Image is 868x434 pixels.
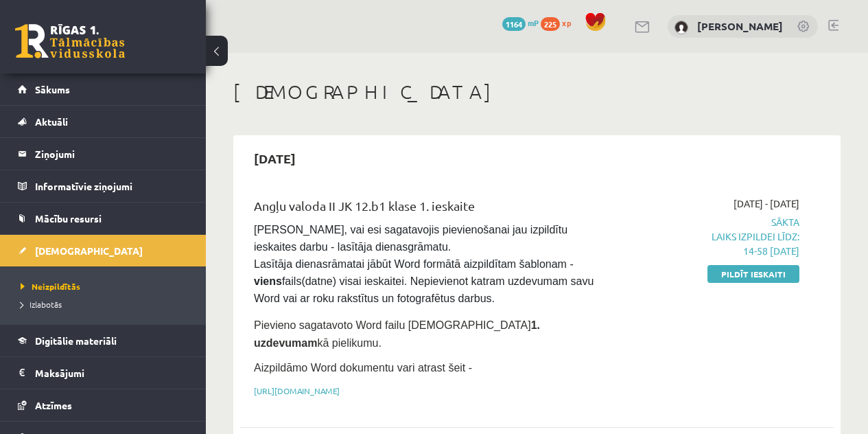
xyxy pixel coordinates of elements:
a: Ziņojumi [18,138,189,170]
span: [PERSON_NAME], vai esi sagatavojis pievienošanai jau izpildītu ieskaites darbu - lasītāja dienasg... [254,224,597,304]
span: Digitālie materiāli [35,334,117,347]
legend: Ziņojumi [35,138,189,170]
h1: [DEMOGRAPHIC_DATA] [233,80,841,104]
span: Sākums [35,83,70,95]
a: Izlabotās [21,298,192,310]
span: xp [562,17,571,28]
img: Kate Birğele [675,21,688,34]
a: Informatīvie ziņojumi [18,170,189,202]
a: [DEMOGRAPHIC_DATA] [18,235,189,266]
legend: Informatīvie ziņojumi [35,170,189,202]
span: Aizpildāmo Word dokumentu vari atrast šeit - [254,362,472,374]
h2: [DATE] [240,142,309,174]
span: Pievieno sagatavoto Word failu [DEMOGRAPHIC_DATA] kā pielikumu. [254,319,540,349]
a: 225 xp [541,17,578,28]
a: 1164 mP [502,17,539,28]
p: Laiks izpildei līdz: 14-58 [DATE] [631,229,799,258]
a: Rīgas 1. Tālmācības vidusskola [15,24,125,58]
span: Izlabotās [21,299,62,310]
a: [URL][DOMAIN_NAME] [254,385,340,396]
a: Sākums [18,73,189,105]
a: Digitālie materiāli [18,325,189,356]
span: mP [528,17,539,28]
a: Maksājumi [18,357,189,389]
span: [DEMOGRAPHIC_DATA] [35,244,143,257]
strong: viens [254,275,282,287]
legend: Maksājumi [35,357,189,389]
a: [PERSON_NAME] [697,19,783,33]
a: Mācību resursi [18,203,189,234]
span: [DATE] - [DATE] [734,196,799,211]
span: Atzīmes [35,399,72,411]
span: Mācību resursi [35,212,102,225]
span: 1164 [502,17,526,31]
div: Angļu valoda II JK 12.b1 klase 1. ieskaite [254,196,611,222]
a: Pildīt ieskaiti [707,265,799,283]
span: 225 [541,17,560,31]
a: Atzīmes [18,389,189,421]
span: Aktuāli [35,115,68,128]
a: Aktuāli [18,106,189,137]
span: Neizpildītās [21,281,80,292]
a: Neizpildītās [21,280,192,293]
strong: 1. uzdevumam [254,319,540,349]
span: Sākta [631,215,799,258]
